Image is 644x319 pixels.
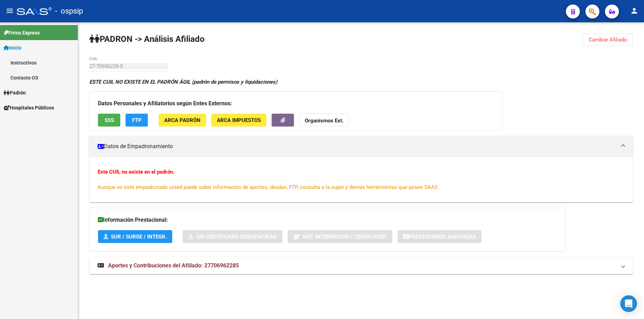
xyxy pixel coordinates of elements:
button: FTP [126,114,148,127]
mat-panel-title: Datos de Empadronamiento [98,143,616,150]
span: Inicio [3,44,21,52]
span: Prestaciones Auditadas [409,234,476,240]
span: Cambiar Afiliado [589,37,627,43]
span: ARCA Impuestos [217,117,261,123]
span: SUR / SURGE / INTEGR. [111,234,167,240]
button: ARCA Impuestos [211,114,266,127]
span: FTP [132,117,142,123]
strong: Este CUIL no existe en el padrón. [98,169,174,175]
mat-expansion-panel-header: Datos de Empadronamiento [89,136,633,157]
h3: Datos Personales y Afiliatorios según Entes Externos: [98,99,494,108]
button: Organismos Ext. [299,114,349,127]
span: - ospsip [55,3,83,19]
span: Padrón [3,89,26,97]
span: ARCA Padrón [164,117,200,123]
button: Not. Internacion / Censo Hosp. [288,230,392,243]
mat-icon: menu [6,7,14,15]
h3: Información Prestacional: [98,215,557,225]
mat-expansion-panel-header: Aportes y Contribuciones del Afiliado: 27706962285 [89,257,633,274]
div: Open Intercom Messenger [620,295,637,312]
span: Aportes y Contribuciones del Afiliado: 27706962285 [108,262,239,269]
span: Not. Internacion / Censo Hosp. [303,234,387,240]
strong: Organismos Ext. [305,117,343,124]
button: SSS [98,114,120,127]
span: Hospitales Públicos [3,104,54,112]
span: Aunque no esté empadronado usted puede saber información de aportes, deudas, FTP, consulta a la s... [98,184,439,190]
mat-icon: person [630,7,638,15]
button: Cambiar Afiliado [583,33,633,46]
span: Sin Certificado Discapacidad [196,234,277,240]
button: SUR / SURGE / INTEGR. [98,230,172,243]
button: Sin Certificado Discapacidad [183,230,282,243]
span: Firma Express [3,29,40,37]
button: Prestaciones Auditadas [397,230,482,243]
strong: ESTE CUIL NO EXISTE EN EL PADRÓN ÁGIL (padrón de permisos y liquidaciones) [89,79,277,85]
strong: PADRON -> Análisis Afiliado [89,34,205,44]
button: ARCA Padrón [159,114,206,127]
span: SSS [105,117,114,123]
div: Datos de Empadronamiento [89,157,633,202]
